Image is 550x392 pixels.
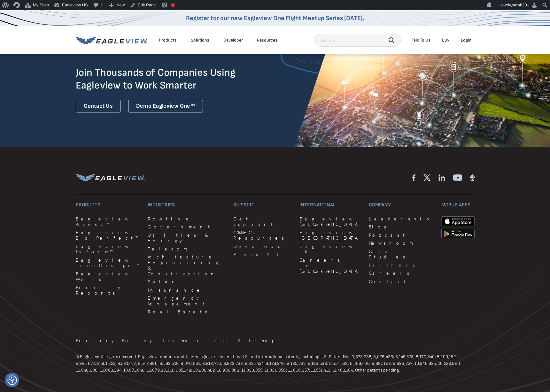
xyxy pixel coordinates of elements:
a: Utilities & Energy [148,232,226,243]
h3: Mobile Apps [441,202,475,208]
a: Eagleview Walls [76,271,140,282]
div: Resources [257,37,277,43]
a: CONNECT Resources [233,230,292,241]
h3: International [299,202,361,208]
a: Telecom [148,246,226,252]
a: Eagleview [GEOGRAPHIC_DATA] [299,216,361,227]
a: Eagleview Inform™ [76,243,140,255]
a: Solar [148,279,226,285]
a: Blog [369,224,433,230]
a: Buy [442,37,449,43]
div: Demo Eagleview One™ [128,100,203,113]
div: Solutions [191,37,209,43]
span: sarah201 [512,3,529,7]
a: Newsroom [369,240,433,246]
a: Real Estate [148,309,226,315]
a: Government [148,224,226,230]
a: Terms of Use [162,338,230,343]
a: Get Support [233,216,292,227]
img: Revisit consent button [7,375,17,385]
h3: Industries [148,202,226,208]
a: Developer [223,37,243,43]
a: Sitemap [238,338,279,343]
a: Case Studies [369,249,433,260]
img: google-play-store_b9643a.png [441,229,475,239]
a: Press Kit [233,251,292,257]
a: Eagleview [GEOGRAPHIC_DATA] [299,230,361,241]
button: Consent Preferences [7,375,17,385]
a: Podcast [369,232,433,238]
a: Privacy Policy [76,338,155,343]
a: Careers [369,270,433,276]
h2: Join Thousands of Companies Using Eagleview to Work Smarter [76,66,240,92]
a: Roofing [148,216,226,222]
div: Login [461,37,471,43]
a: Emergency Management [148,295,226,306]
a: Eagleview UK [299,243,361,255]
div: Talk To Us [412,37,430,43]
div: Needs improvement [171,3,175,7]
h3: Support [233,202,292,208]
a: Eagleview TrueDesign™ [76,257,140,268]
h3: Company [369,202,433,208]
a: Contact Us [76,100,120,113]
img: apple-app-store.png [441,216,475,226]
a: Architecture, Engineering & Construction [148,254,226,276]
a: Developer [233,243,292,249]
a: Contact [369,279,433,284]
a: Insurance [148,287,226,293]
a: Leadership [369,216,433,222]
p: © Eagleview. All rights reserved. Eagleview products and technologies are covered by U.S. and int... [76,353,475,373]
a: Eagleview Assess™ [76,216,140,227]
h3: Products [76,202,140,208]
a: Partners [369,262,433,268]
a: Register for our new Eagleview One Flight Meetup Series [DATE]. [186,14,364,22]
a: Careers in [GEOGRAPHIC_DATA] [299,257,361,274]
a: Property Reports [76,285,140,296]
a: Eagleview Bid Perfect™ [76,230,140,241]
input: Search [314,34,401,47]
div: Products [159,37,177,43]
